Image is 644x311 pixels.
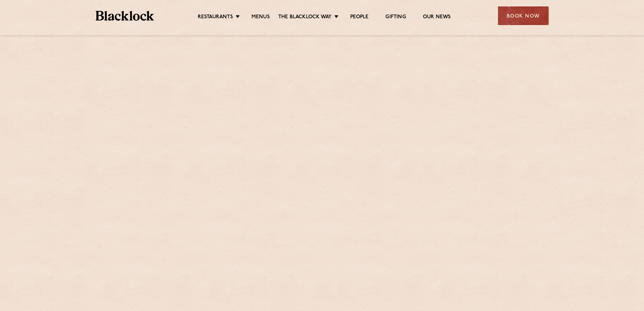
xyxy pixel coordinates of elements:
a: Restaurants [198,14,233,21]
a: Menus [252,14,270,21]
div: Book Now [498,6,549,25]
a: Gifting [385,14,406,21]
a: The Blacklock Way [278,14,332,21]
a: People [350,14,368,21]
a: Our News [423,14,451,21]
img: BL_Textured_Logo-footer-cropped.svg [96,11,154,21]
